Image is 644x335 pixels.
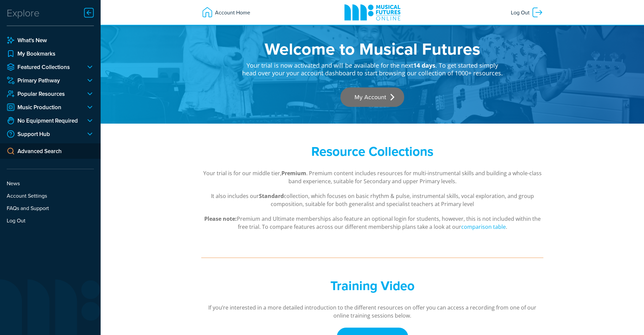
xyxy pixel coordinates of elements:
[201,215,543,231] p: Premium and Ultimate memberships also feature an optional login for students, however, this is no...
[201,304,543,320] p: If you’re interested in a more detailed introduction to the different resources on offer you can ...
[511,6,531,18] span: Log Out
[7,63,80,71] a: Featured Collections
[7,103,80,111] a: Music Production
[413,61,435,69] strong: 14 days
[241,144,503,159] h2: Resource Collections
[241,57,503,77] p: Your trial is now activated and will be available for the next . To get started simply head over ...
[7,90,80,98] a: Popular Resources
[7,50,94,58] a: My Bookmarks
[340,87,404,107] a: My Account
[7,36,94,44] a: What's New
[7,179,94,187] a: News
[201,169,543,185] p: Your trial is for our middle tier, . Premium content includes resources for multi-instrumental sk...
[7,117,80,125] a: No Equipment Required
[507,3,547,22] a: Log Out
[204,215,237,222] strong: Please note:
[198,3,254,22] a: Account Home
[241,40,503,57] h1: Welcome to Musical Futures
[241,278,503,293] h2: Training Video
[281,170,306,177] strong: Premium
[7,216,94,224] a: Log Out
[7,6,40,19] div: Explore
[259,192,284,200] strong: Standard
[461,223,506,231] a: comparison table
[7,76,80,84] a: Primary Pathway
[201,192,543,208] p: It also includes our collection, which focuses on basic rhythm & pulse, instrumental skills, voca...
[7,192,94,200] a: Account Settings
[7,130,80,138] a: Support Hub
[213,6,250,18] span: Account Home
[7,204,94,212] a: FAQs and Support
